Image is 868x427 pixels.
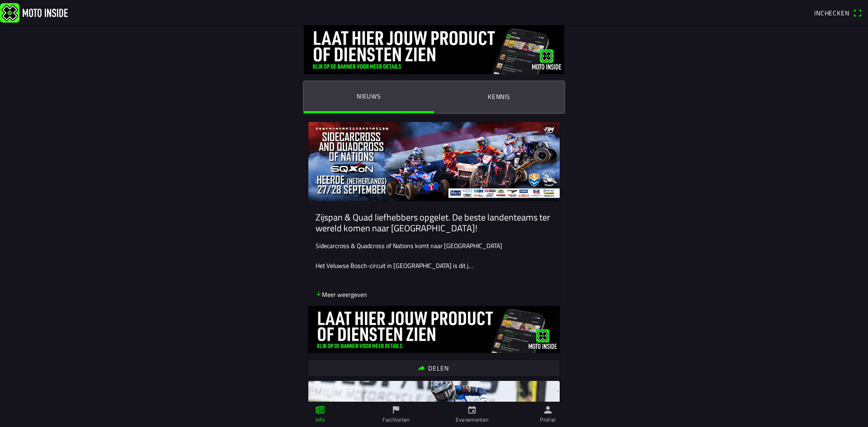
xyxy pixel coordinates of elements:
p: Sidecarcross & Quadcross of Nations komt naar [GEOGRAPHIC_DATA] [316,241,552,250]
ion-label: Info [316,416,325,424]
span: Inchecken [814,8,849,18]
ion-label: Faciliteiten [382,416,409,424]
ion-icon: calendar [467,405,477,415]
ion-card-title: Zijspan & Quad liefhebbers opgelet. De beste landenteams ter wereld komen naar [GEOGRAPHIC_DATA]! [316,212,552,234]
a: Incheckenqr scanner [810,5,866,20]
ion-label: Evenementen [456,416,489,424]
img: 64v4Apfhk9kRvyee7tCCbhUWCIhqkwx3UzeRWfBS.jpg [308,122,560,201]
ion-icon: person [543,405,553,415]
ion-label: Kennis [488,92,510,102]
ion-label: Nieuws [357,91,381,101]
ion-icon: flag [391,405,401,415]
p: Het Veluwse Bosch-circuit in [GEOGRAPHIC_DATA] is dit j… [316,261,552,270]
ion-label: Profiel [540,416,556,424]
ion-icon: paper [315,405,325,415]
ion-button: Delen [308,360,560,376]
p: Meer weergeven [316,290,367,299]
img: DquIORQn5pFcG0wREDc6xsoRnKbaxAuyzJmd8qj8.jpg [304,25,564,74]
ion-icon: arrow down [316,291,322,297]
img: ovdhpoPiYVyyWxH96Op6EavZdUOyIWdtEOENrLni.jpg [308,306,560,353]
